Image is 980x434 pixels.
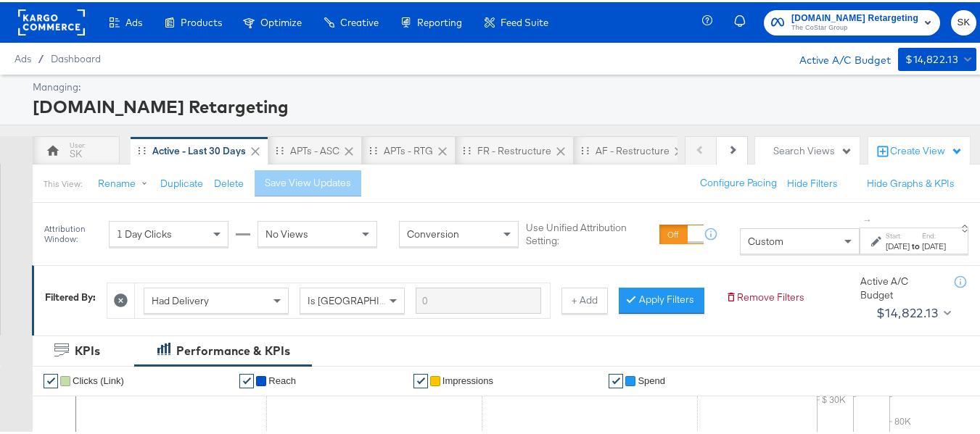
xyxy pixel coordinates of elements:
button: Apply Filters [619,285,704,312]
span: ↑ [861,216,875,221]
button: Duplicate [160,175,203,188]
input: Enter a search term [416,285,541,312]
span: The CoStar Group [791,20,918,32]
span: No Views [265,225,308,238]
a: Dashboard [51,51,101,62]
button: $14,822.13 [898,46,976,69]
div: Active A/C Budget [860,272,940,299]
div: Active A/C Budget [784,46,891,67]
div: Drag to reorder tab [581,144,589,152]
span: Had Delivery [152,292,209,305]
span: Custom [748,233,783,246]
span: Ads [15,51,31,62]
span: Reporting [417,14,462,26]
div: This View: [44,176,82,188]
div: APTs - ASC [290,142,339,156]
div: Drag to reorder tab [369,144,377,152]
div: [DATE] [922,238,946,250]
span: Creative [340,14,379,26]
div: [DATE] [886,238,910,250]
div: Attribution Window: [44,222,102,242]
div: SK [70,145,82,159]
strong: to [910,238,922,249]
button: + Add [561,285,608,312]
span: Clicks (Link) [73,373,124,384]
button: Rename [88,169,163,195]
div: $14,822.13 [905,49,958,67]
div: Active - Last 30 Days [152,142,246,156]
div: Create View [890,142,963,157]
button: SK [951,8,976,33]
div: KPIs [75,341,100,357]
label: End: [922,229,946,238]
a: ✔ [44,372,58,386]
div: Performance & KPIs [176,341,290,357]
div: Filtered By: [45,288,96,302]
div: Drag to reorder tab [138,144,146,152]
span: / [31,51,51,62]
div: Managing: [33,78,973,92]
span: Optimize [260,14,302,26]
span: Conversion [407,225,459,238]
span: SK [957,12,971,29]
div: Drag to reorder tab [276,144,284,152]
button: Configure Pacing [690,168,787,194]
span: Spend [638,373,665,384]
label: Start: [886,229,910,238]
div: APTs - RTG [384,142,433,156]
button: Delete [214,175,244,188]
button: $14,822.13 [870,299,955,322]
button: Hide Filters [787,175,838,188]
div: Search Views [773,142,852,156]
a: ✔ [413,372,428,386]
button: Remove Filters [725,288,804,302]
button: [DOMAIN_NAME] RetargetingThe CoStar Group [764,8,940,33]
div: $14,822.13 [876,300,938,322]
button: Hide Graphs & KPIs [867,175,955,188]
label: Use Unified Attribution Setting: [526,219,654,246]
span: Is [GEOGRAPHIC_DATA] [308,292,419,305]
a: ✔ [609,372,623,386]
span: 1 Day Clicks [117,225,172,238]
a: ✔ [239,372,254,386]
div: [DOMAIN_NAME] Retargeting [33,92,973,117]
span: Feed Suite [501,14,548,26]
span: Products [181,14,222,26]
div: Drag to reorder tab [463,144,471,152]
span: Impressions [442,373,493,384]
div: FR - Restructure [477,142,551,156]
span: Reach [268,373,296,384]
div: AF - Restructure [596,142,670,156]
span: Ads [125,14,142,26]
span: [DOMAIN_NAME] Retargeting [791,9,918,24]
